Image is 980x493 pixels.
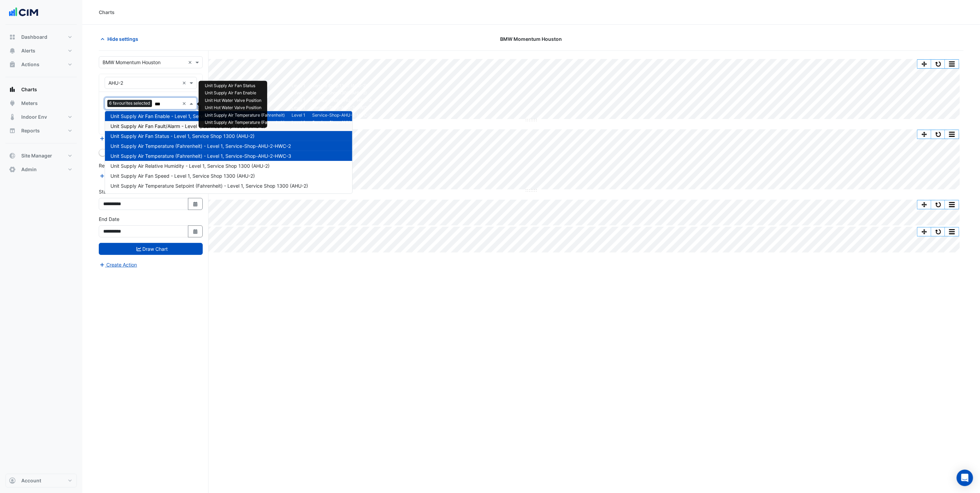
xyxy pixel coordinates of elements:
span: Hide settings [107,35,138,43]
span: Actions [21,61,39,68]
button: Actions [5,58,77,71]
td: Service Shop 1300 (AHU-2) [309,82,375,90]
button: Pan [918,60,931,68]
button: Account [5,474,77,488]
span: Meters [21,100,38,107]
span: Clear [188,59,194,66]
span: Unit Supply Air Fan Enable - Level 1, Service Shop 1300 (AHU-2) [110,113,255,119]
button: Create Action [99,261,138,269]
span: Admin [21,166,37,173]
button: Meters [5,96,77,110]
div: Open Intercom Messenger [957,470,973,486]
button: Pan [918,227,931,236]
span: 6 favourites selected [107,100,152,107]
span: Unit Supply Air Temperature (Fahrenheit) - Level 1, Service-Shop-AHU-2-HWC-3 [110,153,291,159]
ng-dropdown-panel: Options list [105,111,353,194]
app-icon: Dashboard [9,34,16,40]
button: More Options [945,227,959,236]
button: Draw Chart [99,243,203,255]
span: Unit Supply Air Fan Speed - Level 1, Service Shop 1300 (AHU-2) [110,173,255,179]
button: Add Reference Line [99,172,150,180]
button: Pan [918,130,931,139]
td: Unit Hot Water Valve Position [201,97,288,105]
td: Unit Supply Air Fan Enable [201,90,288,97]
td: Service-Shop-AHU-2-HWC-2 [309,97,375,105]
button: Indoor Env [5,110,77,124]
span: BMW Momentum Houston [500,35,562,43]
img: Company Logo [8,5,39,19]
td: Service-Shop-AHU-2-HWC-2 [309,112,375,119]
td: Unit Supply Air Temperature (Fahrenheit) [201,119,288,127]
button: Reset [931,60,945,68]
button: Reset [931,200,945,209]
app-icon: Charts [9,86,16,93]
span: Unit Supply Air Temperature (Fahrenheit) - Level 1, Service-Shop-AHU-2-HWC-2 [110,143,291,149]
td: Unit Hot Water Valve Position [201,104,288,112]
span: Unit Supply Air Fan Status - Level 1, Service Shop 1300 (AHU-2) [110,133,255,139]
td: Level 1 [288,112,309,119]
span: Indoor Env [21,114,47,120]
td: Service-Shop-AHU-2-HWC-3 [309,119,375,127]
app-icon: Alerts [9,47,16,54]
td: Unit Supply Air Temperature (Fahrenheit) [201,112,288,119]
span: Alerts [21,47,35,54]
button: More Options [945,130,959,139]
label: Start Date [99,188,122,195]
span: Unit Supply Air Fan Fault/Alarm - Level 1, Service Shop 1300 (AHU-2) [110,123,265,129]
button: Reports [5,124,77,138]
button: More Options [945,200,959,209]
button: Charts [5,83,77,96]
button: Reset [931,227,945,236]
td: Level 1 [288,82,309,90]
label: End Date [99,215,119,223]
app-icon: Actions [9,61,16,68]
fa-icon: Select Date [192,201,199,207]
app-icon: Reports [9,127,16,134]
button: Admin [5,163,77,176]
button: Alerts [5,44,77,58]
fa-icon: Select Date [192,228,199,234]
span: Unit Supply Air Relative Humidity - Level 1, Service Shop 1300 (AHU-2) [110,163,270,169]
button: Pan [918,200,931,209]
button: Add Equipment [99,135,140,143]
button: More Options [945,60,959,68]
span: Reports [21,127,40,134]
span: Charts [21,86,37,93]
span: Clear [182,100,188,107]
span: Dashboard [21,34,47,40]
span: Account [21,477,41,484]
div: Charts [99,9,115,16]
td: Level 1 [288,119,309,127]
button: Dashboard [5,30,77,44]
td: Service-Shop-AHU-2-HWC-3 [309,104,375,112]
td: Service Shop 1300 (AHU-2) [309,90,375,97]
button: Reset [931,130,945,139]
app-icon: Admin [9,166,16,173]
button: Hide settings [99,33,143,45]
span: Clear [182,79,188,86]
app-icon: Site Manager [9,152,16,159]
span: Site Manager [21,152,52,159]
td: Level 1 [288,90,309,97]
app-icon: Indoor Env [9,114,16,120]
td: Level 1 [288,104,309,112]
td: Level 1 [288,97,309,105]
label: Reference Lines [99,162,135,169]
td: Unit Supply Air Fan Status [201,82,288,90]
app-icon: Meters [9,100,16,107]
span: Unit Supply Air Temperature Setpoint (Fahrenheit) - Level 1, Service Shop 1300 (AHU-2) [110,183,308,189]
button: Site Manager [5,149,77,163]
